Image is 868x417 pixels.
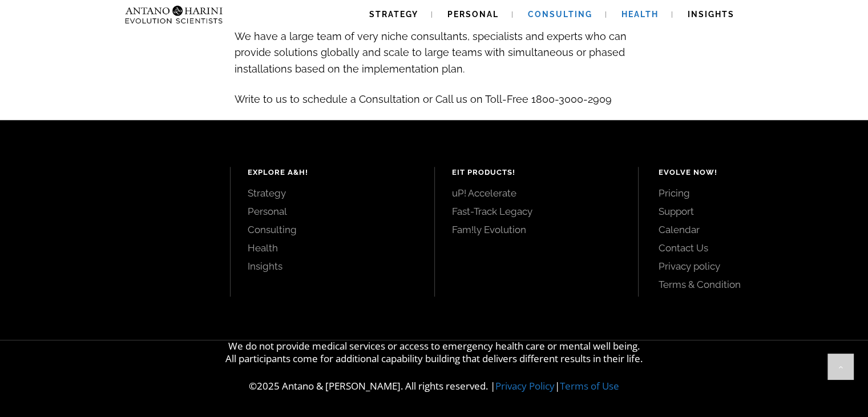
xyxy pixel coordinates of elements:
[452,187,621,199] a: uP! Accelerate
[528,10,592,19] span: Consulting
[369,10,418,19] span: Strategy
[248,187,417,199] a: Strategy
[495,379,555,392] a: Privacy Policy
[235,93,612,105] span: Write to us to schedule a Consultation or Call us on Toll-Free 1800-3000-2909
[659,278,842,291] a: Terms & Condition
[688,10,734,19] span: Insights
[621,10,659,19] span: Health
[235,30,627,74] span: We have a large team of very niche consultants, specialists and experts who can provide solutions...
[452,205,621,218] a: Fast-Track Legacy
[452,223,621,236] a: Fam!ly Evolution
[248,223,417,236] a: Consulting
[248,167,417,178] h4: Explore A&H!
[248,260,417,272] a: Insights
[659,242,842,254] a: Contact Us
[659,205,842,218] a: Support
[659,260,842,272] a: Privacy policy
[659,187,842,199] a: Pricing
[659,223,842,236] a: Calendar
[452,167,621,178] h4: EIT Products!
[248,242,417,254] a: Health
[447,10,499,19] span: Personal
[248,205,417,218] a: Personal
[560,379,619,392] a: Terms of Use
[659,167,842,178] h4: Evolve Now!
